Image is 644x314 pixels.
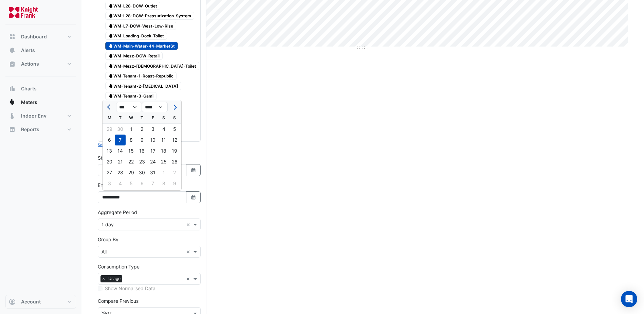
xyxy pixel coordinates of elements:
[108,63,113,68] fa-icon: Water
[104,124,115,135] div: Monday, September 29, 2025
[9,47,16,54] app-icon: Alerts
[105,92,157,100] span: WM-Tenant-3-Gami
[169,135,180,145] div: Sunday, October 12, 2025
[126,145,136,156] div: 15
[5,295,76,309] button: Account
[5,95,76,109] button: Meters
[21,112,47,119] span: Indoor Env
[136,124,147,135] div: 2
[98,154,121,161] label: Start Date
[169,145,180,156] div: Sunday, October 19, 2025
[8,5,39,19] img: Company Logo
[158,145,169,156] div: 18
[158,124,169,135] div: Saturday, October 4, 2025
[115,124,126,135] div: Tuesday, September 30, 2025
[5,123,76,136] button: Reports
[104,167,115,178] div: Monday, October 27, 2025
[126,178,136,189] div: 5
[104,156,115,167] div: Monday, October 20, 2025
[147,145,158,156] div: Friday, October 17, 2025
[158,145,169,156] div: Saturday, October 18, 2025
[105,12,194,20] span: WM-L28-DCW-Pressurization-System
[115,135,126,145] div: 7
[5,57,76,71] button: Actions
[21,126,39,133] span: Reports
[136,135,147,145] div: 9
[21,47,35,54] span: Alerts
[147,124,158,135] div: 3
[5,30,76,43] button: Dashboard
[147,178,158,189] div: 7
[158,156,169,167] div: 25
[98,236,118,243] label: Group By
[104,112,115,123] div: M
[147,167,158,178] div: 31
[98,209,137,216] label: Aggregate Period
[9,85,16,92] app-icon: Charts
[186,221,192,228] span: Clear
[108,53,113,58] fa-icon: Water
[621,291,637,307] div: Open Intercom Messenger
[169,167,180,178] div: 2
[104,124,115,135] div: 29
[147,145,158,156] div: 17
[105,285,155,292] label: Show Normalised Data
[104,167,115,178] div: 27
[21,99,37,106] span: Meters
[100,275,107,282] span: ×
[98,143,118,147] small: Select None
[147,112,158,123] div: F
[108,83,113,88] fa-icon: Water
[169,156,180,167] div: Sunday, October 26, 2025
[108,43,113,48] fa-icon: Water
[115,167,126,178] div: Tuesday, October 28, 2025
[104,135,115,145] div: 6
[126,135,136,145] div: 8
[105,52,163,60] span: WM-Mezz-DCW-Retail
[126,156,136,167] div: Wednesday, October 22, 2025
[186,248,192,255] span: Clear
[136,167,147,178] div: 30
[5,43,76,57] button: Alerts
[104,178,115,189] div: 3
[147,135,158,145] div: 10
[107,275,122,282] span: Usage
[147,135,158,145] div: Friday, October 10, 2025
[136,124,147,135] div: Thursday, October 2, 2025
[126,135,136,145] div: Wednesday, October 8, 2025
[170,102,179,112] button: Next month
[136,156,147,167] div: 23
[105,32,167,40] span: WM-Loading-Dock-Toilet
[104,135,115,145] div: Monday, October 6, 2025
[9,99,16,106] app-icon: Meters
[105,102,113,112] button: Previous month
[169,178,180,189] div: Sunday, November 9, 2025
[9,126,16,133] app-icon: Reports
[9,112,16,119] app-icon: Indoor Env
[98,263,140,270] label: Consumption Type
[115,178,126,189] div: 4
[115,145,126,156] div: 14
[158,167,169,178] div: Saturday, November 1, 2025
[169,156,180,167] div: 26
[104,156,115,167] div: 20
[104,145,115,156] div: Monday, October 13, 2025
[115,135,126,145] div: Tuesday, October 7, 2025
[98,297,139,304] label: Compare Previous
[169,178,180,189] div: 9
[158,124,169,135] div: 4
[104,145,115,156] div: 13
[147,124,158,135] div: Friday, October 3, 2025
[147,156,158,167] div: 24
[186,275,192,282] span: Clear
[190,167,197,173] fa-icon: Select Date
[169,112,180,123] div: S
[136,112,147,123] div: T
[126,156,136,167] div: 22
[108,23,113,28] fa-icon: Water
[126,112,136,123] div: W
[105,42,178,50] span: WM-Main-Water-44-MarketSt
[108,33,113,38] fa-icon: Water
[136,135,147,145] div: Thursday, October 9, 2025
[105,2,160,10] span: WM-L28-DCW-Outlet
